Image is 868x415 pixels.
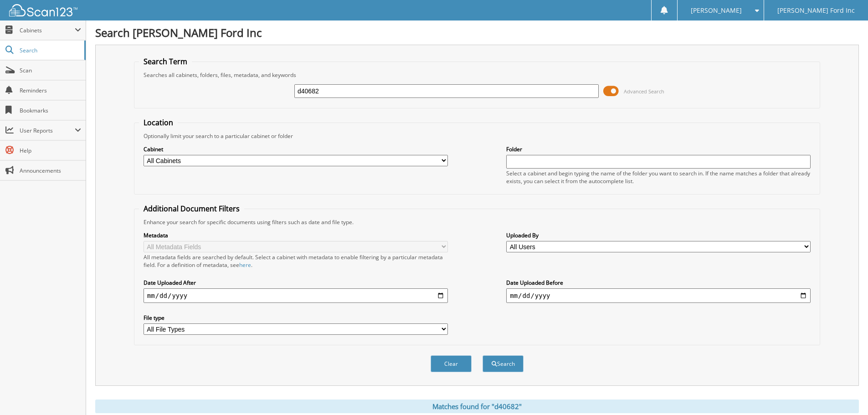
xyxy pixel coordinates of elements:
[9,4,77,16] img: scan123-logo-white.svg
[144,231,448,239] label: Metadata
[139,71,815,79] div: Searches all cabinets, folders, files, metadata, and keywords
[777,8,855,13] span: [PERSON_NAME] Ford Inc
[506,279,811,287] label: Date Uploaded Before
[20,127,75,134] span: User Reports
[431,355,472,372] button: Clear
[139,56,192,67] legend: Search Term
[95,25,859,40] h1: Search [PERSON_NAME] Ford Inc
[144,279,448,287] label: Date Uploaded After
[506,145,811,153] label: Folder
[139,132,815,140] div: Optionally limit your search to a particular cabinet or folder
[506,231,811,239] label: Uploaded By
[20,87,81,94] span: Reminders
[624,88,664,95] span: Advanced Search
[139,204,244,214] legend: Additional Document Filters
[239,261,251,269] a: here
[20,147,81,154] span: Help
[139,118,178,128] legend: Location
[20,26,75,34] span: Cabinets
[144,145,448,153] label: Cabinet
[20,167,81,174] span: Announcements
[144,314,448,322] label: File type
[20,46,80,54] span: Search
[20,67,81,74] span: Scan
[691,8,742,13] span: [PERSON_NAME]
[506,169,811,185] div: Select a cabinet and begin typing the name of the folder you want to search in. If the name match...
[20,107,81,114] span: Bookmarks
[144,288,448,303] input: start
[506,288,811,303] input: end
[95,400,859,413] div: Matches found for "d40682"
[483,355,524,372] button: Search
[139,218,815,226] div: Enhance your search for specific documents using filters such as date and file type.
[144,253,448,269] div: All metadata fields are searched by default. Select a cabinet with metadata to enable filtering b...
